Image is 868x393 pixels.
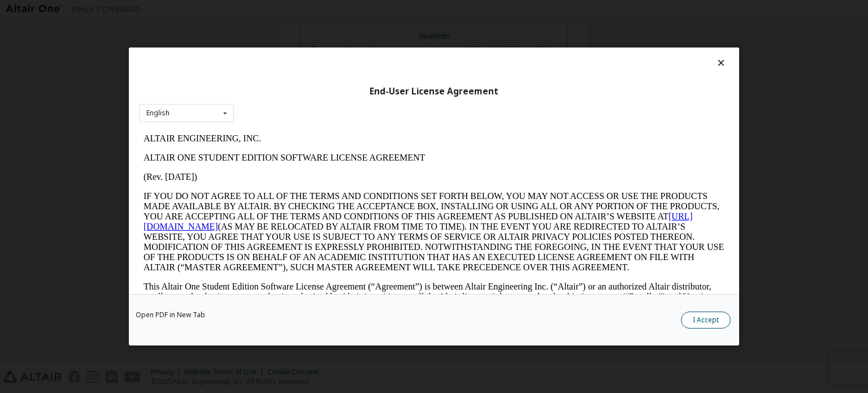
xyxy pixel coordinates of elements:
[5,153,585,193] p: This Altair One Student Edition Software License Agreement (“Agreement”) is between Altair Engine...
[146,110,170,116] div: English
[5,24,585,34] p: ALTAIR ONE STUDENT EDITION SOFTWARE LICENSE AGREEMENT
[5,43,585,53] p: (Rev. [DATE])
[136,312,205,318] a: Open PDF in New Tab
[681,312,731,329] button: I Accept
[5,5,585,15] p: ALTAIR ENGINEERING, INC.
[5,62,585,144] p: IF YOU DO NOT AGREE TO ALL OF THE TERMS AND CONDITIONS SET FORTH BELOW, YOU MAY NOT ACCESS OR USE...
[139,86,729,97] div: End-User License Agreement
[5,83,554,102] a: [URL][DOMAIN_NAME]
